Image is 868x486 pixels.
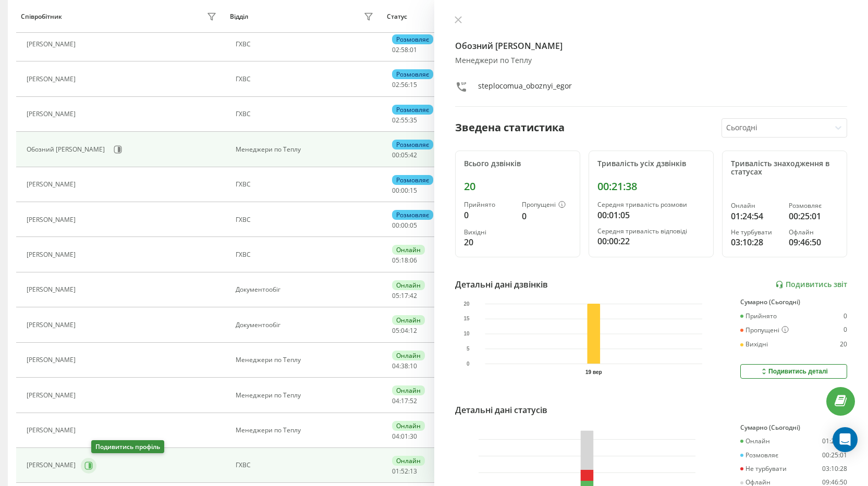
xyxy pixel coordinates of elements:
span: 42 [410,291,417,300]
span: 04 [392,396,399,405]
div: Онлайн [740,438,770,445]
div: Офлайн [789,229,838,236]
div: Сумарно (Сьогодні) [740,298,847,306]
span: 00 [392,186,399,195]
div: Тривалість усіх дзвінків [597,159,705,168]
div: Середня тривалість відповіді [597,228,705,235]
div: : : [392,46,417,54]
div: Менеджери по Теплу [236,146,376,153]
div: [PERSON_NAME] [27,356,78,364]
span: 02 [392,116,399,124]
span: 56 [401,80,408,89]
div: ГХВС [236,181,376,188]
div: 01:24:54 [731,210,780,222]
div: Розмовляє [789,202,838,209]
div: Розмовляє [392,34,433,44]
div: ГХВС [236,41,376,48]
span: 01 [392,467,399,476]
div: 00:00:22 [597,235,705,247]
div: Подивитись деталі [760,367,828,376]
div: 00:25:01 [822,452,847,459]
div: ГХВС [236,462,376,469]
div: [PERSON_NAME] [27,392,78,399]
div: Документообіг [236,321,376,329]
div: : : [392,257,417,264]
div: ГХВС [236,216,376,223]
div: 03:10:28 [731,236,780,248]
div: Прийнято [464,201,514,208]
span: 13 [410,467,417,476]
h4: Обозний [PERSON_NAME] [455,40,848,52]
span: 01 [401,432,408,441]
div: Не турбувати [731,229,780,236]
div: Обозний [PERSON_NAME] [27,146,107,153]
div: : : [392,363,417,370]
div: [PERSON_NAME] [27,41,78,48]
div: [PERSON_NAME] [27,462,78,469]
div: 09:46:50 [822,479,847,486]
div: 01:24:54 [822,438,847,445]
span: 00 [392,151,399,159]
div: Не турбувати [740,465,787,472]
div: Пропущені [522,201,571,209]
span: 00 [401,221,408,230]
div: ГХВС [236,251,376,258]
span: 17 [401,291,408,300]
div: Зведена статистика [455,120,565,135]
div: [PERSON_NAME] [27,286,78,293]
div: Офлайн [740,479,771,486]
span: 58 [401,45,408,54]
div: Розмовляє [392,105,433,115]
div: : : [392,397,417,405]
div: Подивитись профіль [91,440,164,453]
span: 12 [410,326,417,335]
div: : : [392,433,417,440]
div: Онлайн [731,202,780,209]
span: 05 [410,221,417,230]
text: 20 [463,301,470,307]
div: : : [392,292,417,300]
div: steplocomua_oboznyi_egor [478,81,572,96]
span: 05 [392,326,399,335]
span: 10 [410,362,417,370]
div: Співробітник [21,13,62,20]
span: 35 [410,116,417,124]
div: Розмовляє [740,452,778,459]
button: Подивитись деталі [740,364,847,379]
span: 02 [392,45,399,54]
div: Статус [387,13,407,20]
div: Онлайн [392,351,425,360]
div: Пропущені [740,326,789,334]
span: 38 [401,362,408,370]
div: Прийнято [740,313,777,320]
div: Детальні дані дзвінків [455,278,548,291]
div: [PERSON_NAME] [27,181,78,188]
div: Онлайн [392,385,425,395]
div: : : [392,327,417,334]
div: 20 [464,236,514,248]
div: [PERSON_NAME] [27,110,78,118]
div: [PERSON_NAME] [27,427,78,434]
span: 15 [410,186,417,195]
div: 00:01:05 [597,209,705,221]
div: Вихідні [740,341,768,348]
div: : : [392,152,417,159]
span: 55 [401,116,408,124]
span: 30 [410,432,417,441]
span: 00 [392,221,399,230]
div: 0 [522,210,571,222]
div: Документообіг [236,286,376,293]
div: [PERSON_NAME] [27,216,78,223]
div: 0 [843,313,847,320]
div: [PERSON_NAME] [27,251,78,258]
div: [PERSON_NAME] [27,76,78,83]
div: Розмовляє [392,175,433,185]
div: Сумарно (Сьогодні) [740,424,847,431]
div: Розмовляє [392,140,433,149]
div: : : [392,468,417,475]
div: Тривалість знаходження в статусах [731,159,838,177]
text: 10 [463,331,470,337]
div: Онлайн [392,280,425,290]
span: 15 [410,80,417,89]
div: 20 [840,341,847,348]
